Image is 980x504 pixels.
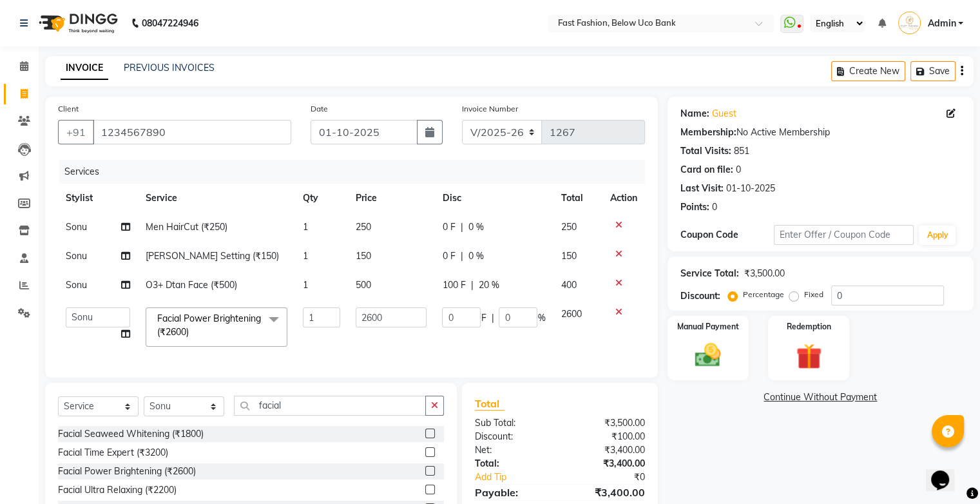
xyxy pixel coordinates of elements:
[560,416,655,430] div: ₹3,500.00
[744,267,785,280] div: ₹3,500.00
[442,249,455,263] span: 0 F
[58,120,94,144] button: +91
[804,289,823,300] label: Fixed
[680,144,731,158] div: Total Visits:
[470,278,473,292] span: |
[680,289,720,303] div: Discount:
[553,184,602,213] th: Total
[465,470,575,484] a: Add Tip
[575,470,654,484] div: ₹0
[93,120,291,144] input: Search by Name/Mobile/Email/Code
[560,457,655,470] div: ₹3,400.00
[58,446,168,460] div: Facial Time Expert (₹3200)
[138,184,295,213] th: Service
[680,163,733,177] div: Card on file:
[561,250,576,262] span: 150
[468,249,483,263] span: 0 %
[561,221,576,233] span: 250
[537,311,545,325] span: %
[189,326,195,338] a: x
[680,200,709,214] div: Points:
[481,311,486,325] span: F
[478,278,499,292] span: 20 %
[58,184,138,213] th: Stylist
[460,220,463,234] span: |
[465,443,560,457] div: Net:
[898,12,921,34] img: Admin
[303,279,308,291] span: 1
[787,321,831,333] label: Redemption
[910,61,956,81] button: Save
[560,485,655,500] div: ₹3,400.00
[670,391,971,404] a: Continue Without Payment
[465,416,560,430] div: Sub Total:
[460,249,463,263] span: |
[356,221,371,233] span: 250
[680,126,961,139] div: No Active Membership
[442,220,455,234] span: 0 F
[442,278,465,292] span: 100 F
[560,430,655,443] div: ₹100.00
[146,279,237,291] span: O3+ Dtan Face (₹500)
[491,311,494,325] span: |
[33,5,121,41] img: logo
[475,397,504,411] span: Total
[356,250,371,262] span: 150
[561,308,581,320] span: 2600
[712,107,736,121] a: Guest
[58,465,196,478] div: Facial Power Brightening (₹2600)
[926,452,967,491] iframe: chat widget
[726,182,775,195] div: 01-10-2025
[927,17,956,30] span: Admin
[831,61,905,81] button: Create New
[680,182,724,195] div: Last Visit:
[462,103,518,115] label: Invoice Number
[561,279,576,291] span: 400
[295,184,348,213] th: Qty
[234,396,426,416] input: Search or Scan
[736,163,741,177] div: 0
[919,226,956,245] button: Apply
[788,340,830,373] img: _gift.svg
[743,289,784,300] label: Percentage
[680,126,736,139] div: Membership:
[434,184,553,213] th: Disc
[146,221,227,233] span: Men HairCut (₹250)
[348,184,434,213] th: Price
[61,57,108,80] a: INVOICE
[58,483,177,497] div: Facial Ultra Relaxing (₹2200)
[465,430,560,443] div: Discount:
[680,228,774,242] div: Coupon Code
[311,103,328,115] label: Date
[58,103,79,115] label: Client
[303,250,308,262] span: 1
[157,313,261,338] span: Facial Power Brightening (₹2600)
[712,200,717,214] div: 0
[680,267,739,280] div: Service Total:
[602,184,645,213] th: Action
[58,427,204,441] div: Facial Seaweed Whitening (₹1800)
[146,250,279,262] span: [PERSON_NAME] Setting (₹150)
[303,221,308,233] span: 1
[680,107,709,121] div: Name:
[687,340,729,370] img: _cash.svg
[66,250,87,262] span: Sonu
[66,279,87,291] span: Sonu
[677,321,739,333] label: Manual Payment
[465,485,560,500] div: Payable:
[560,443,655,457] div: ₹3,400.00
[468,220,483,234] span: 0 %
[66,221,87,233] span: Sonu
[59,160,655,184] div: Services
[142,5,198,41] b: 08047224946
[774,225,914,245] input: Enter Offer / Coupon Code
[465,457,560,470] div: Total:
[356,279,371,291] span: 500
[124,62,215,73] a: PREVIOUS INVOICES
[734,144,749,158] div: 851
